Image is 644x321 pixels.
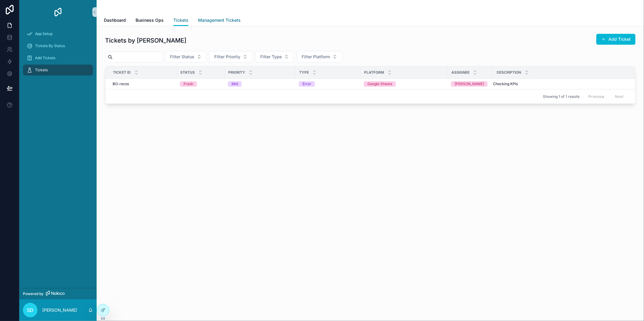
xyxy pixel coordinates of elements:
[113,82,173,86] a: BO-recss
[596,34,636,45] button: Add Ticket
[364,70,384,75] span: Platform
[455,81,484,87] div: [PERSON_NAME]
[184,81,193,87] div: Fresh
[23,28,93,39] a: App Setup
[451,70,469,75] span: Assignee
[451,81,489,87] a: [PERSON_NAME]
[497,70,521,75] span: Description
[299,70,309,75] span: Type
[19,24,97,83] div: scrollable content
[23,65,93,75] a: Tickets
[198,15,241,27] a: Management Tickets
[260,54,282,60] span: Filter Type
[23,40,93,51] a: Tickets By Status
[136,15,164,27] a: Business Ops
[19,288,97,299] a: Powered by
[165,51,207,63] button: Select Button
[136,17,164,23] span: Business Ops
[105,36,186,45] h1: Tickets by [PERSON_NAME]
[228,70,245,75] span: Priority
[53,7,63,17] img: App logo
[180,70,195,75] span: Status
[302,54,330,60] span: Filter Platform
[113,82,129,86] span: BO-recss
[35,56,55,60] span: Add Tickets
[170,54,194,60] span: Filter Status
[113,70,131,75] span: Ticket ID
[299,81,357,87] a: Error
[198,17,241,23] span: Management Tickets
[35,43,65,48] span: Tickets By Status
[173,17,188,23] span: Tickets
[23,53,93,63] a: Add Tickets
[296,51,342,63] button: Select Button
[42,307,77,313] p: [PERSON_NAME]
[303,81,311,87] div: Error
[255,51,294,63] button: Select Button
[493,82,518,86] span: Checking KPIs
[228,81,292,87] a: Mid
[173,15,188,26] a: Tickets
[35,68,48,72] span: Tickets
[367,81,392,87] div: Google Sheets
[104,17,126,23] span: Dashboard
[364,81,444,87] a: Google Sheets
[35,31,53,36] span: App Setup
[23,291,43,296] span: Powered by
[27,307,34,314] span: SD
[232,81,238,87] div: Mid
[104,15,126,27] a: Dashboard
[493,82,627,86] a: Checking KPIs
[214,54,240,60] span: Filter Priority
[180,81,221,87] a: Fresh
[209,51,253,63] button: Select Button
[543,94,579,99] span: Showing 1 of 1 results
